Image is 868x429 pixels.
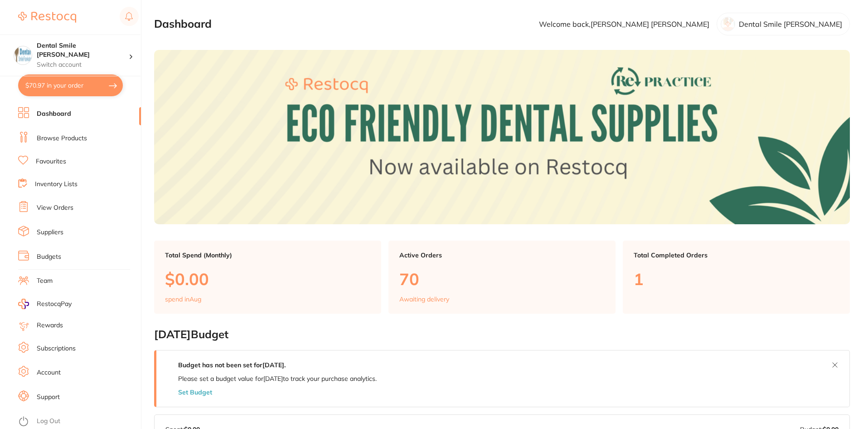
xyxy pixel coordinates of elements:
a: View Orders [37,203,73,212]
a: Inventory Lists [35,180,78,189]
h2: Dashboard [154,18,212,30]
p: $0.00 [165,270,370,288]
p: Please set a budget value for [DATE] to track your purchase analytics. [178,375,377,382]
p: Total Completed Orders [634,251,839,259]
a: Team [37,276,53,286]
h2: [DATE] Budget [154,328,850,341]
a: Rewards [37,321,63,330]
p: Total Spend (Monthly) [165,251,370,259]
img: Dashboard [154,50,850,224]
a: Restocq Logo [18,7,76,28]
button: $70.97 in your order [18,74,123,96]
a: Favourites [36,157,66,166]
h4: Dental Smile Frankston [37,41,129,59]
a: Subscriptions [37,344,76,353]
span: RestocqPay [37,300,72,309]
a: Total Completed Orders1 [623,241,850,314]
p: Switch account [37,60,129,69]
button: Set Budget [178,389,212,396]
p: 1 [634,270,839,288]
a: Support [37,393,60,402]
img: Restocq Logo [18,12,76,23]
button: Log Out [18,414,138,429]
a: Suppliers [37,228,63,237]
a: Browse Products [37,134,87,143]
p: Dental Smile [PERSON_NAME] [739,20,842,28]
p: Active Orders [399,251,605,259]
img: Dental Smile Frankston [14,46,32,64]
strong: Budget has not been set for [DATE] . [178,361,286,369]
p: spend in Aug [165,296,201,303]
a: Active Orders70Awaiting delivery [388,241,616,314]
img: RestocqPay [18,299,29,309]
p: 70 [399,270,605,288]
a: Total Spend (Monthly)$0.00spend inAug [154,241,381,314]
a: Budgets [37,252,61,261]
a: Dashboard [37,109,71,118]
a: Log Out [37,417,60,426]
a: RestocqPay [18,299,72,309]
p: Awaiting delivery [399,296,449,303]
p: Welcome back, [PERSON_NAME] [PERSON_NAME] [539,20,709,28]
a: Account [37,368,61,377]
